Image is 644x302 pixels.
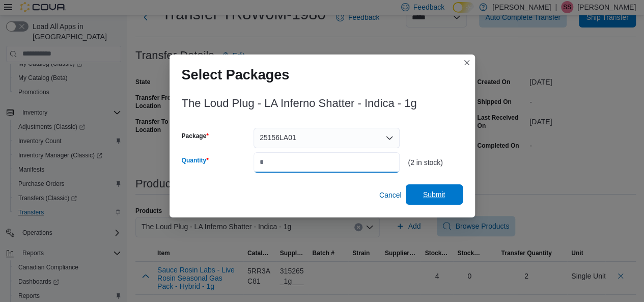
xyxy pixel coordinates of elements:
[260,131,296,144] span: 25156LA01
[385,134,394,142] button: Open list of options
[182,97,417,109] h3: The Loud Plug - LA Inferno Shatter - Indica - 1g
[461,57,473,69] button: Closes this modal window
[423,189,445,200] span: Submit
[182,67,290,83] h1: Select Packages
[408,158,462,167] div: (2 in stock)
[182,156,209,164] label: Quantity
[182,132,209,140] label: Package
[406,184,463,205] button: Submit
[379,190,402,200] span: Cancel
[375,185,406,205] button: Cancel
